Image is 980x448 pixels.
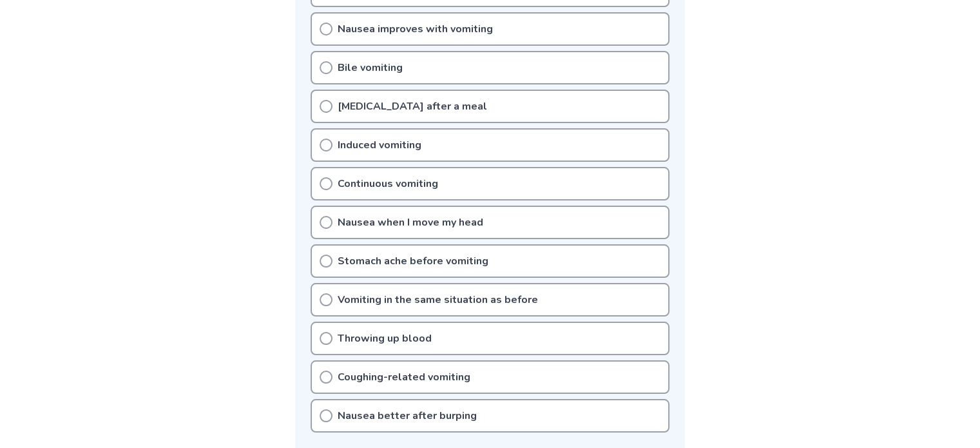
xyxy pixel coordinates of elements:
p: Nausea better after burping [338,408,477,424]
p: [MEDICAL_DATA] after a meal [338,99,487,114]
p: Stomach ache before vomiting [338,253,488,269]
p: Vomiting in the same situation as before [338,292,538,307]
p: Induced vomiting [338,137,421,153]
p: Bile vomiting [338,60,403,75]
p: Continuous vomiting [338,176,438,191]
p: Throwing up blood [338,331,432,346]
p: Nausea improves with vomiting [338,21,493,37]
p: Nausea when I move my head [338,215,483,230]
p: Coughing-related vomiting [338,369,470,385]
